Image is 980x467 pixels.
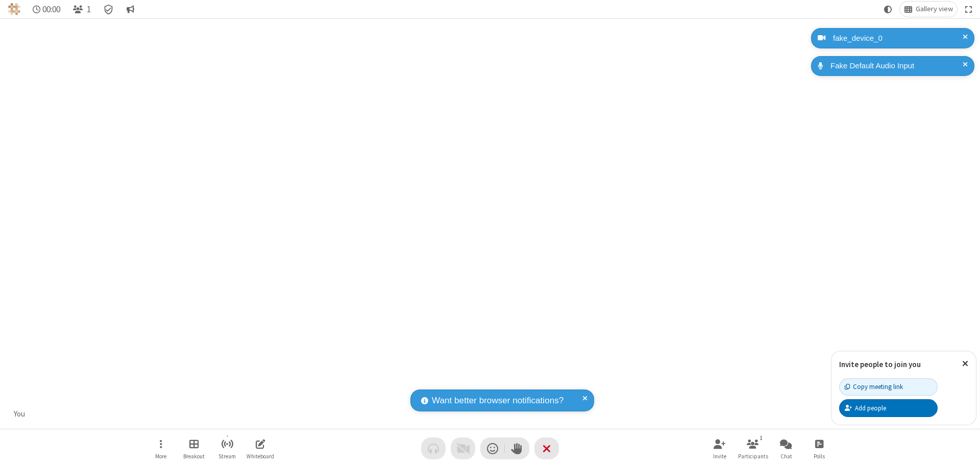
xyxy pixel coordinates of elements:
[839,359,921,369] label: Invite people to join you
[29,2,65,17] div: Timer
[961,2,976,17] button: Fullscreen
[179,434,209,463] button: Manage Breakout Rooms
[900,2,957,17] button: Change layout
[771,434,801,463] button: Open chat
[738,453,768,459] span: Participants
[245,434,276,463] button: Open shared whiteboard
[757,433,766,443] div: 1
[534,437,559,459] button: End or leave meeting
[780,453,792,459] span: Chat
[10,408,29,420] div: You
[145,434,176,463] button: Open menu
[738,434,768,463] button: Open participant list
[505,437,529,459] button: Raise hand
[451,437,475,459] button: Video
[421,437,446,459] button: Audio problem - check your Internet connection or call by phone
[480,437,505,459] button: Send a reaction
[68,2,95,17] button: Open participant list
[804,434,835,463] button: Open poll
[713,453,726,459] span: Invite
[87,5,91,14] span: 1
[42,5,60,14] span: 00:00
[704,434,735,463] button: Invite participants (⌘+Shift+I)
[218,453,236,459] span: Stream
[212,434,242,463] button: Start streaming
[432,394,563,407] span: Want better browser notifications?
[839,378,938,396] button: Copy meeting link
[183,453,205,459] span: Breakout
[827,60,967,72] div: Fake Default Audio Input
[954,351,976,376] button: Close popover
[839,399,938,417] button: Add people
[829,33,967,44] div: fake_device_0
[814,453,825,459] span: Polls
[8,3,20,15] img: QA Selenium DO NOT DELETE OR CHANGE
[99,2,118,17] div: Meeting details Encryption enabled
[880,2,896,17] button: Using system theme
[916,5,953,13] span: Gallery view
[845,382,903,392] div: Copy meeting link
[155,453,166,459] span: More
[247,453,274,459] span: Whiteboard
[122,2,138,17] button: Conversation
